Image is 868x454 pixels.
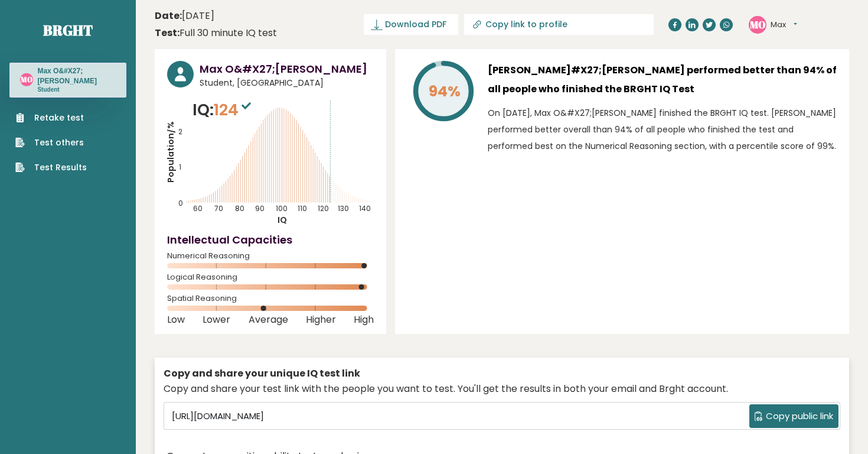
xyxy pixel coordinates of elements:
span: Logical Reasoning [167,275,374,280]
h3: [PERSON_NAME]#X27;[PERSON_NAME] performed better than 94% of all people who finished the BRGHT IQ... [488,61,837,99]
tspan: 0 [178,198,183,208]
tspan: 140 [359,203,371,213]
h3: Max O&#X27;[PERSON_NAME] [200,61,374,77]
tspan: 2 [178,127,182,137]
div: Copy and share your unique IQ test link [164,367,840,381]
tspan: IQ [278,214,287,226]
a: Brght [43,21,93,40]
tspan: 1 [179,162,181,172]
span: Copy public link [766,410,833,423]
span: Numerical Reasoning [167,254,374,258]
tspan: 90 [255,203,265,213]
tspan: 60 [193,203,203,213]
tspan: 120 [318,203,329,213]
a: Download PDF [364,14,458,35]
span: Spatial Reasoning [167,296,374,301]
b: Date: [155,9,182,22]
tspan: 130 [338,203,349,213]
span: Student, [GEOGRAPHIC_DATA] [200,77,374,89]
tspan: 80 [235,203,244,213]
tspan: 70 [214,203,223,213]
h4: Intellectual Capacities [167,232,374,248]
span: High [354,317,374,322]
span: Higher [306,317,336,322]
tspan: 110 [298,203,307,213]
p: On [DATE], Max O&#X27;[PERSON_NAME] finished the BRGHT IQ test. [PERSON_NAME] performed better ov... [488,105,837,154]
a: Retake test [15,112,87,124]
a: Test others [15,137,87,149]
div: Full 30 minute IQ test [155,26,277,40]
b: Test: [155,26,180,40]
time: [DATE] [155,9,214,23]
button: Max [771,19,797,31]
tspan: 100 [276,203,288,213]
span: 124 [214,99,254,121]
p: Student [37,86,116,94]
h3: Max O&#X27;[PERSON_NAME] [37,66,116,86]
span: Low [167,317,185,322]
button: Copy public link [749,404,838,428]
text: MO [21,75,33,85]
div: Copy and share your test link with the people you want to test. You'll get the results in both yo... [164,382,840,396]
text: MO [750,17,766,31]
span: Lower [203,317,230,322]
tspan: 94% [429,81,461,102]
p: IQ: [192,98,254,122]
span: Average [249,317,288,322]
a: Test Results [15,161,87,174]
span: Download PDF [385,18,446,31]
tspan: Population/% [165,121,177,183]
